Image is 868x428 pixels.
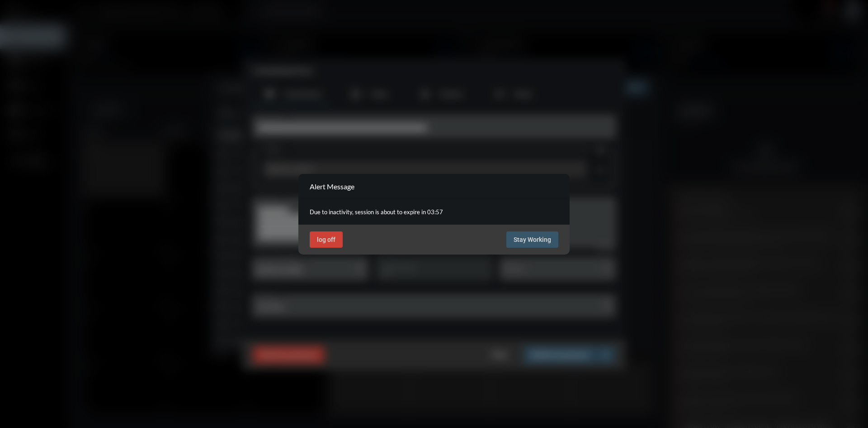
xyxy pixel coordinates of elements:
[514,236,551,243] span: Stay Working
[310,231,343,248] button: log off
[310,208,558,216] p: Due to inactivity, session is about to expire in 03:57
[317,236,335,243] span: log off
[310,182,354,191] h2: Alert Message
[506,231,558,248] button: Stay Working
